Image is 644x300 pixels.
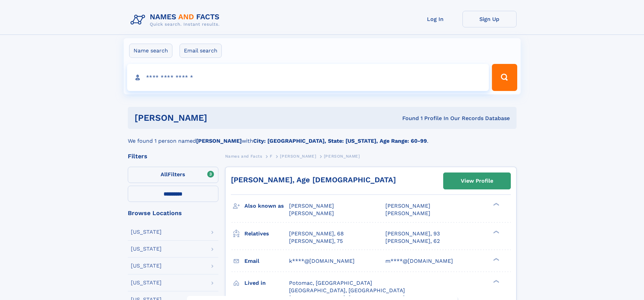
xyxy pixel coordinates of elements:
[408,11,462,27] a: Log In
[492,202,500,207] div: ❯
[385,230,440,237] a: [PERSON_NAME], 93
[131,246,162,252] div: [US_STATE]
[280,152,316,160] a: [PERSON_NAME]
[244,255,289,267] h3: Email
[462,11,517,27] a: Sign Up
[289,237,343,245] a: [PERSON_NAME], 75
[385,203,430,209] span: [PERSON_NAME]
[161,171,168,178] span: All
[492,230,500,234] div: ❯
[305,115,510,122] div: Found 1 Profile In Our Records Database
[231,176,396,184] a: [PERSON_NAME], Age [DEMOGRAPHIC_DATA]
[289,203,334,209] span: [PERSON_NAME]
[225,152,262,160] a: Names and Facts
[280,154,316,159] span: [PERSON_NAME]
[492,64,517,91] button: Search Button
[128,11,225,29] img: Logo Names and Facts
[128,167,218,183] label: Filters
[131,280,162,285] div: [US_STATE]
[128,210,218,216] div: Browse Locations
[180,44,222,58] label: Email search
[385,237,440,245] a: [PERSON_NAME], 62
[128,129,517,145] div: We found 1 person named with .
[461,173,493,189] div: View Profile
[128,153,218,159] div: Filters
[492,257,500,261] div: ❯
[196,138,242,144] b: [PERSON_NAME]
[244,200,289,212] h3: Also known as
[324,154,360,159] span: [PERSON_NAME]
[289,230,344,237] a: [PERSON_NAME], 68
[129,44,172,58] label: Name search
[289,287,405,294] span: [GEOGRAPHIC_DATA], [GEOGRAPHIC_DATA]
[127,64,489,91] input: search input
[135,114,305,122] h1: [PERSON_NAME]
[289,280,372,286] span: Potomac, [GEOGRAPHIC_DATA]
[385,210,430,216] span: [PERSON_NAME]
[270,152,272,160] a: F
[253,138,427,144] b: City: [GEOGRAPHIC_DATA], State: [US_STATE], Age Range: 60-99
[244,228,289,239] h3: Relatives
[131,263,162,269] div: [US_STATE]
[289,210,334,216] span: [PERSON_NAME]
[444,173,510,189] a: View Profile
[492,279,500,283] div: ❯
[244,277,289,289] h3: Lived in
[131,229,162,235] div: [US_STATE]
[270,154,272,159] span: F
